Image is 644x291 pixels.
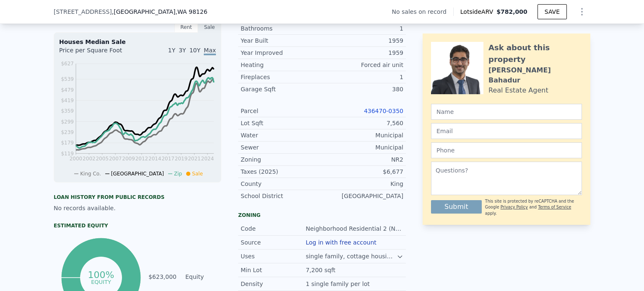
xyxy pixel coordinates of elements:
[485,198,582,216] div: This site is protected by reCAPTCHA and the Google and apply.
[431,123,582,139] input: Email
[306,252,397,260] div: single family, cottage housing, rowhouses, townhouses, apartments, and accessory dwellings
[174,171,182,177] span: Zip
[241,224,306,233] div: Code
[241,131,322,139] div: Water
[322,85,403,93] div: 380
[431,142,582,158] input: Phone
[241,107,322,115] div: Parcel
[96,156,109,162] tspan: 2005
[501,205,528,209] a: Privacy Policy
[322,73,403,81] div: 1
[488,65,582,85] div: [PERSON_NAME] Bahadur
[54,8,112,16] span: [STREET_ADDRESS]
[488,85,548,95] div: Real Estate Agent
[188,156,201,162] tspan: 2021
[322,143,403,152] div: Municipal
[322,61,403,69] div: Forced air unit
[175,156,188,162] tspan: 2019
[179,47,186,54] span: 3Y
[175,8,207,15] span: , WA 98126
[83,156,96,162] tspan: 2002
[241,24,322,33] div: Bathrooms
[322,36,403,45] div: 1959
[431,104,582,120] input: Name
[54,222,221,229] div: Estimated Equity
[184,272,221,281] td: Equity
[241,61,322,69] div: Heating
[241,180,322,188] div: County
[322,131,403,139] div: Municipal
[54,204,221,212] div: No records available.
[80,171,101,177] span: King Co.
[392,8,453,16] div: No sales on record
[241,119,322,127] div: Lot Sqft
[241,192,322,200] div: School District
[488,42,582,65] div: Ask about this property
[306,239,377,246] button: Log in with free account
[201,156,214,162] tspan: 2024
[538,205,571,209] a: Terms of Service
[322,192,403,200] div: [GEOGRAPHIC_DATA]
[61,140,74,146] tspan: $179
[168,47,175,54] span: 1Y
[460,8,496,16] span: Lotside ARV
[109,156,122,162] tspan: 2007
[241,238,306,247] div: Source
[192,171,203,177] span: Sale
[574,3,590,20] button: Show Options
[61,61,74,67] tspan: $627
[135,156,148,162] tspan: 2012
[61,98,74,103] tspan: $419
[241,73,322,81] div: Fireplaces
[241,49,322,57] div: Year Improved
[61,76,74,82] tspan: $539
[306,280,371,288] div: 1 single family per lot
[364,108,403,114] a: 436470-0350
[148,156,161,162] tspan: 2014
[322,119,403,127] div: 7,560
[431,200,482,214] button: Submit
[241,155,322,164] div: Zoning
[54,194,221,201] div: Loan history from public records
[148,272,177,281] td: $623,000
[122,156,135,162] tspan: 2009
[322,49,403,57] div: 1959
[306,224,403,233] div: Neighborhood Residential 2 (NR2)
[61,151,74,157] tspan: $119
[322,155,403,164] div: NR2
[91,278,111,285] tspan: equity
[241,167,322,176] div: Taxes (2025)
[61,119,74,125] tspan: $299
[241,85,322,93] div: Garage Sqft
[61,129,74,135] tspan: $239
[198,22,221,33] div: Sale
[241,266,306,274] div: Min Lot
[61,108,74,114] tspan: $359
[322,24,403,33] div: 1
[88,270,114,280] tspan: 100%
[61,87,74,93] tspan: $479
[204,47,216,55] span: Max
[238,212,406,219] div: Zoning
[322,180,403,188] div: King
[241,36,322,45] div: Year Built
[70,156,83,162] tspan: 2000
[322,167,403,176] div: $6,677
[59,38,216,46] div: Houses Median Sale
[174,22,198,33] div: Rent
[538,4,567,19] button: SAVE
[112,8,208,16] span: , [GEOGRAPHIC_DATA]
[306,266,337,274] div: 7,200 sqft
[496,8,527,15] span: $782,000
[161,156,174,162] tspan: 2017
[59,46,138,59] div: Price per Square Foot
[190,47,200,54] span: 10Y
[111,171,164,177] span: [GEOGRAPHIC_DATA]
[241,143,322,152] div: Sewer
[241,280,306,288] div: Density
[241,252,306,260] div: Uses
